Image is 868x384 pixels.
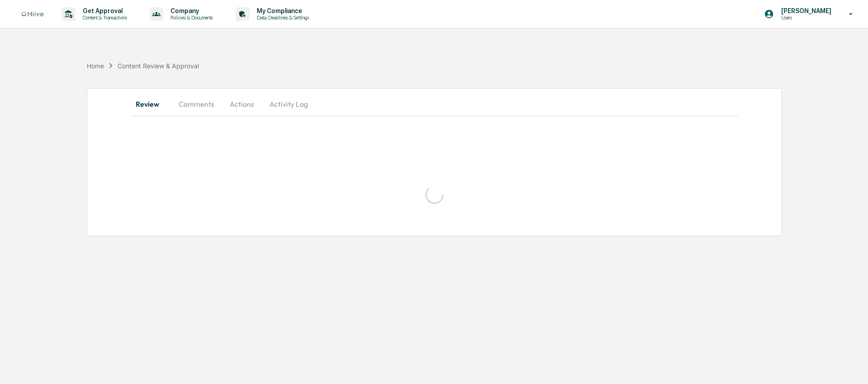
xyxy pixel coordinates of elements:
[774,14,836,21] p: Users
[75,7,132,14] p: Get Approval
[222,93,262,115] button: Actions
[171,93,222,115] button: Comments
[22,12,43,17] img: logo
[75,14,132,21] p: Content & Transactions
[87,62,104,70] div: Home
[163,7,217,14] p: Company
[131,93,738,115] div: secondary tabs example
[774,7,836,14] p: [PERSON_NAME]
[250,14,314,21] p: Data, Deadlines & Settings
[163,14,217,21] p: Policies & Documents
[250,7,314,14] p: My Compliance
[262,93,315,115] button: Activity Log
[118,62,199,70] div: Content Review & Approval
[131,93,171,115] button: Review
